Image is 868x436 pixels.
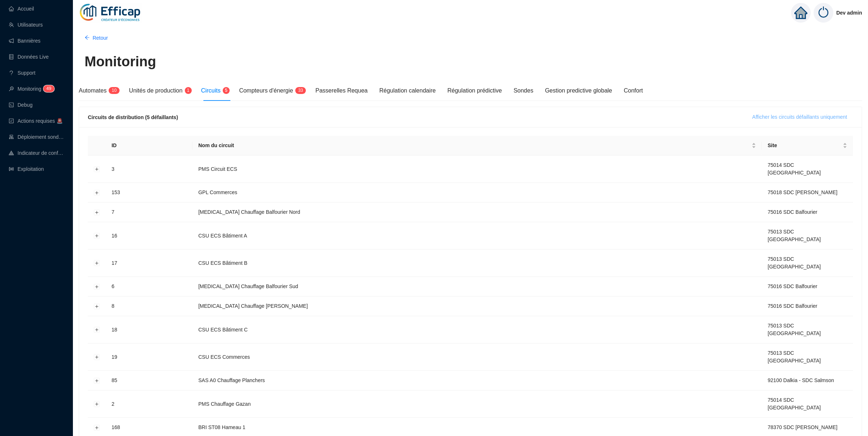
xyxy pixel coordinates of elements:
a: notificationBannières [9,38,40,44]
td: 18 [106,316,192,343]
button: Développer la ligne [94,233,100,239]
span: [MEDICAL_DATA] Chauffage Balfourier Nord [198,209,300,215]
span: 75013 SDC [GEOGRAPHIC_DATA] [768,323,821,336]
sup: 33 [295,87,306,94]
span: Actions requises 🚨 [17,118,63,124]
img: power [814,3,833,23]
span: Circuits de distribution (5 défaillants) [88,114,178,120]
span: 75016 SDC Balfourier [768,303,817,309]
span: 78370 SDC [PERSON_NAME] [768,424,837,430]
td: 17 [106,250,192,277]
sup: 10 [109,87,119,94]
span: 75016 SDC Balfourier [768,209,817,215]
span: 3 [298,88,301,93]
span: Unités de production [129,87,183,94]
div: Régulation prédictive [447,86,502,95]
button: Développer la ligne [94,284,100,290]
span: 75014 SDC [GEOGRAPHIC_DATA] [768,397,821,411]
button: Développer la ligne [94,354,100,360]
span: Compteurs d'énergie [239,87,293,94]
button: Développer la ligne [94,378,100,384]
span: 92100 Dalkia - SDC Salmson [768,377,834,383]
span: 75018 SDC [PERSON_NAME] [768,189,837,195]
button: Développer la ligne [94,303,100,309]
span: 3 [301,88,303,93]
span: Retour [93,34,108,42]
span: CSU ECS Bâtiment B [198,260,248,266]
button: Développer la ligne [94,260,100,266]
td: 6 [106,277,192,296]
span: 75013 SDC [GEOGRAPHIC_DATA] [768,350,821,364]
a: heat-mapIndicateur de confort [9,150,64,156]
span: arrow-left [85,35,90,40]
th: Nom du circuit [192,136,762,156]
span: 1 [112,88,114,93]
span: 5 [225,88,227,93]
button: Développer la ligne [94,166,100,172]
td: 2 [106,390,192,418]
span: Automates [79,87,106,94]
span: SAS A0 Chauffage Planchers [198,377,265,383]
span: home [794,6,807,19]
div: Confort [624,86,643,95]
span: Nom du circuit [198,142,750,149]
span: BRI ST08 Hameau 1 [198,424,245,430]
td: 85 [106,371,192,390]
span: 75013 SDC [GEOGRAPHIC_DATA] [768,229,821,242]
th: ID [106,136,192,156]
span: CSU ECS Commerces [198,354,250,360]
div: Gestion predictive globale [545,86,612,95]
span: CSU ECS Bâtiment C [198,327,248,333]
td: 19 [106,343,192,371]
span: check-square [9,118,14,123]
button: Développer la ligne [94,425,100,431]
span: 0 [114,88,117,93]
span: [MEDICAL_DATA] Chauffage Balfourier Sud [198,283,298,289]
td: 3 [106,156,192,183]
span: CSU ECS Bâtiment A [198,233,247,239]
td: 8 [106,296,192,316]
button: Développer la ligne [94,327,100,333]
div: Sondes [514,86,533,95]
span: Site [768,142,841,149]
span: Circuits [201,87,221,94]
span: GPL Commerces [198,189,237,195]
sup: 49 [43,85,54,92]
span: Passerelles Requea [315,87,367,94]
span: PMS Chauffage Gazan [198,401,251,407]
a: questionSupport [9,70,35,76]
button: Développer la ligne [94,209,100,215]
a: monitorMonitoring49 [9,86,52,92]
div: Régulation calendaire [379,86,436,95]
td: 16 [106,222,192,250]
h1: Monitoring [85,53,156,70]
span: Dev admin [836,1,862,24]
a: slidersExploitation [9,166,44,172]
button: Développer la ligne [94,190,100,196]
button: Afficher les circuits défaillants uniquement [747,111,853,123]
td: 153 [106,183,192,203]
a: teamUtilisateurs [9,22,43,28]
td: 7 [106,203,192,222]
button: Développer la ligne [94,401,100,407]
span: 4 [46,86,49,91]
span: 75014 SDC [GEOGRAPHIC_DATA] [768,162,821,176]
a: databaseDonnées Live [9,54,49,60]
th: Site [762,136,853,156]
span: 75013 SDC [GEOGRAPHIC_DATA] [768,256,821,270]
a: clusterDéploiement sondes [9,134,64,140]
a: codeDebug [9,102,32,108]
span: PMS Circuit ECS [198,166,237,172]
button: Retour [79,32,114,44]
a: homeAccueil [9,6,34,12]
span: 9 [49,86,51,91]
sup: 1 [185,87,192,94]
span: [MEDICAL_DATA] Chauffage [PERSON_NAME] [198,303,308,309]
span: 75016 SDC Balfourier [768,283,817,289]
span: 1 [187,88,190,93]
span: Afficher les circuits défaillants uniquement [752,113,847,121]
sup: 5 [223,87,230,94]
